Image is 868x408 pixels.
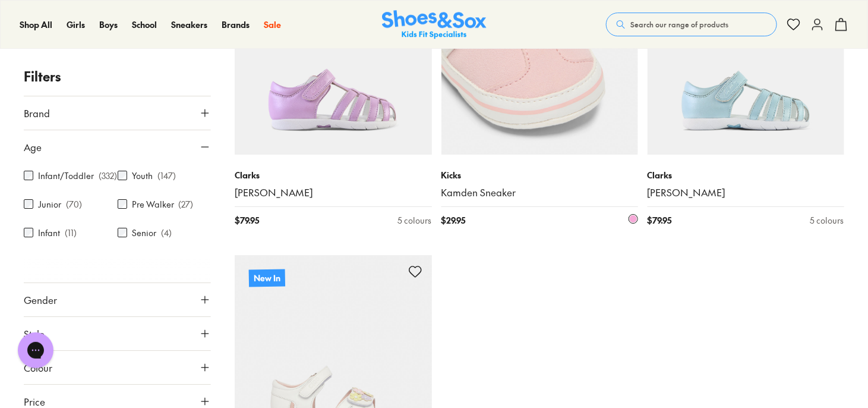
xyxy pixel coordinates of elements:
[99,170,117,182] p: ( 332 )
[648,169,844,181] p: Clarks
[38,227,60,239] label: Infant
[24,283,211,316] button: Gender
[264,18,281,30] span: Sale
[38,170,94,182] label: Infant/Toddler
[24,67,211,86] p: Filters
[12,328,59,372] iframe: Gorgias live chat messenger
[24,130,211,164] button: Age
[179,198,194,211] p: ( 27 )
[441,214,466,227] span: $ 29.95
[171,18,207,31] a: Sneakers
[249,269,285,287] p: New In
[67,18,85,30] span: Girls
[65,227,77,239] p: ( 11 )
[20,18,52,31] a: Shop All
[132,18,157,31] a: School
[235,186,431,199] a: [PERSON_NAME]
[132,18,157,30] span: School
[67,18,85,31] a: Girls
[648,186,844,199] a: [PERSON_NAME]
[382,10,487,39] img: SNS_Logo_Responsive.svg
[606,12,777,36] button: Search our range of products
[132,227,156,239] label: Senior
[38,198,61,211] label: Junior
[132,170,153,182] label: Youth
[24,293,57,307] span: Gender
[24,317,211,350] button: Style
[24,96,211,130] button: Brand
[810,214,844,227] div: 5 colours
[66,198,82,211] p: ( 70 )
[24,140,42,154] span: Age
[20,18,52,30] span: Shop All
[235,169,431,181] p: Clarks
[648,214,672,227] span: $ 79.95
[161,227,172,239] p: ( 4 )
[157,170,176,182] p: ( 147 )
[24,351,211,384] button: Colour
[382,10,487,39] a: Shoes & Sox
[171,18,207,30] span: Sneakers
[222,18,250,30] span: Brands
[630,19,728,30] span: Search our range of products
[235,214,259,227] span: $ 79.95
[99,18,118,30] span: Boys
[441,186,638,199] a: Kamden Sneaker
[132,198,174,211] label: Pre Walker
[24,106,50,120] span: Brand
[24,327,45,341] span: Style
[264,18,281,31] a: Sale
[398,214,432,227] div: 5 colours
[99,18,118,31] a: Boys
[441,169,638,181] p: Kicks
[222,18,250,31] a: Brands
